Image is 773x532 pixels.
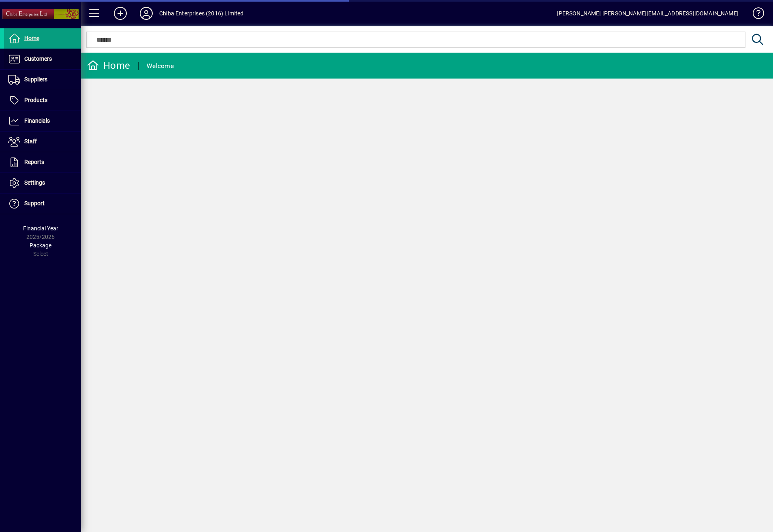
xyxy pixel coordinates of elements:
a: Reports [4,152,81,172]
a: Staff [4,132,81,152]
span: Home [24,35,39,41]
a: Financials [4,111,81,131]
a: Knowledge Base [747,2,763,28]
div: Chiba Enterprises (2016) Limited [159,7,244,20]
a: Settings [4,173,81,193]
span: Support [24,200,45,206]
a: Support [4,194,81,214]
span: Reports [24,159,44,165]
a: Customers [4,49,81,69]
span: Products [24,97,47,103]
div: [PERSON_NAME] [PERSON_NAME][EMAIL_ADDRESS][DOMAIN_NAME] [557,7,739,20]
button: Profile [133,6,159,21]
span: Customers [24,55,52,62]
span: Suppliers [24,76,47,83]
div: Home [87,59,130,72]
span: Financial Year [23,225,58,232]
span: Staff [24,138,37,145]
button: Add [107,6,133,21]
span: Settings [24,179,45,186]
a: Suppliers [4,70,81,90]
span: Package [30,242,51,249]
div: Welcome [147,60,174,72]
a: Products [4,90,81,111]
span: Financials [24,117,50,124]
